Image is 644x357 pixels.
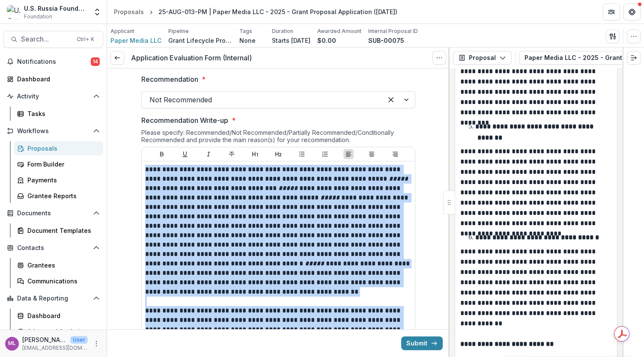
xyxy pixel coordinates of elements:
p: Recommendation Write-up [141,115,228,125]
p: Pipeline [168,27,189,35]
a: Document Templates [14,223,103,238]
div: Proposals [27,144,96,153]
p: Recommendation [141,74,198,84]
button: Align Right [390,149,400,159]
div: Proposals [114,7,144,16]
p: Awarded Amount [317,27,361,35]
h3: Application Evaluation Form (Internal) [131,54,252,62]
p: Internal Proposal ID [368,27,418,35]
img: U.S. Russia Foundation [7,5,21,19]
p: Grant Lifecycle Process [168,36,233,45]
a: Dashboard [14,309,103,323]
button: Ordered List [320,149,330,159]
button: Bullet List [297,149,307,159]
span: Documents [17,210,89,217]
div: Ctrl + K [75,35,96,44]
p: [PERSON_NAME] [22,335,67,344]
button: Open Data & Reporting [3,292,103,305]
a: Proposals [14,141,103,155]
div: 25-AUG-013-PM | Paper Media LLC - 2025 - Grant Proposal Application ([DATE]) [158,7,397,16]
div: U.S. Russia Foundation [24,4,88,13]
button: Open Documents [3,206,103,220]
nav: breadcrumb [110,6,401,18]
p: SUB-00075 [368,36,404,45]
p: Duration [272,27,293,35]
p: Tags [239,27,252,35]
div: Grantee Reports [27,191,96,200]
span: Notifications [17,58,91,65]
button: Open Activity [3,89,103,103]
button: Align Center [367,149,377,159]
div: Payments [27,176,96,184]
button: Proposal [453,51,512,65]
button: Open entity switcher [91,3,103,21]
div: Dashboard [27,311,96,320]
a: Payments [14,173,103,187]
div: Advanced Analytics [27,327,96,336]
div: Tasks [27,109,96,118]
span: Contacts [17,244,89,252]
button: Heading 1 [250,149,260,159]
div: Maria Lvova [8,341,16,346]
p: [EMAIL_ADDRESS][DOMAIN_NAME] [22,344,88,352]
button: Italicize [203,149,214,159]
button: Strike [227,149,237,159]
div: Communications [27,277,96,286]
p: Applicant [110,27,134,35]
p: $0.00 [317,36,336,45]
a: Communications [14,274,103,288]
button: Open Workflows [3,124,103,138]
div: Clear selected options [384,93,398,107]
span: Activity [17,93,89,100]
button: Underline [180,149,190,159]
button: Heading 2 [273,149,283,159]
p: Starts [DATE] [272,36,310,45]
a: Form Builder [14,157,103,171]
a: Grantee Reports [14,189,103,203]
button: Expand right [627,51,641,65]
span: Foundation [24,13,52,21]
a: Tasks [14,107,103,121]
p: User [70,336,88,344]
a: Dashboard [3,72,103,86]
span: 14 [91,57,100,66]
div: Form Builder [27,160,96,169]
div: Please specify: Recommended/Not Recommended/Partially Recommended/Conditionally Recommended and p... [141,129,415,147]
button: Notifications14 [3,55,103,68]
span: Data & Reporting [17,295,89,302]
a: Proposals [110,6,147,18]
button: Search... [3,31,103,48]
button: Options [432,51,446,65]
div: Dashboard [17,74,96,83]
span: Search... [21,35,72,43]
button: Bold [157,149,167,159]
button: More [91,339,101,349]
button: Partners [603,3,620,21]
button: Submit [401,336,443,350]
p: None [239,36,256,45]
a: Paper Media LLC [110,36,161,45]
div: Document Templates [27,226,96,235]
a: Grantees [14,258,103,272]
a: Advanced Analytics [14,324,103,339]
button: Align Left [343,149,354,159]
button: Open Contacts [3,241,103,255]
span: Workflows [17,128,89,135]
div: Grantees [27,261,96,270]
button: Get Help [623,3,641,21]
